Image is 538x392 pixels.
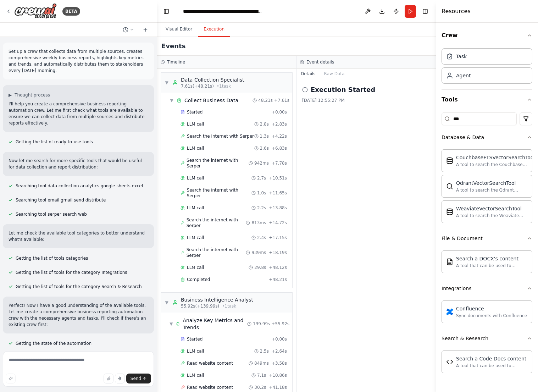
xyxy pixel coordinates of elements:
nav: breadcrumb [183,8,263,15]
h3: Timeline [167,59,185,65]
span: Thought process [15,92,50,98]
div: A tool that can be used to semantic search a query from a Code Docs content. [456,363,528,369]
img: WeaviateVectorSearchTool [446,208,453,215]
button: Tools [442,90,532,110]
span: + 0.00s [272,109,287,115]
span: 2.6s [260,145,269,151]
p: Set up a crew that collects data from multiple sources, creates comprehensive weekly business rep... [9,48,148,74]
img: Confluence [446,308,453,315]
h2: Events [161,41,185,51]
span: + 41.18s [269,385,287,390]
span: 2.2s [257,205,266,211]
span: Searching tool serper search web [16,211,87,217]
span: ▼ [165,300,169,305]
div: Confluence [456,305,527,312]
span: ▼ [170,98,174,103]
div: WeaviateVectorSearchTool [456,205,528,212]
button: Start a new chat [140,26,151,34]
button: Database & Data [442,128,532,147]
span: 1.0s [257,190,266,196]
div: Data Collection Specialist [181,76,244,83]
button: Hide right sidebar [420,6,430,16]
span: Getting the list of ready-to-use tools [16,139,93,145]
div: Task [456,53,467,60]
h2: Execution Started [311,85,375,95]
span: + 11.65s [269,190,287,196]
span: + 10.86s [269,372,287,378]
span: + 48.12s [269,265,287,270]
span: Getting the list of tools for the category Search & Research [16,284,142,289]
div: CouchbaseFTSVectorSearchTool [456,154,535,161]
div: A tool to search the Qdrant database for relevant information on internal documents. [456,187,528,193]
span: Send [131,376,141,381]
span: • 1 task [217,83,231,89]
button: Upload files [104,374,113,383]
p: Let me check the available tool categories to better understand what's available: [9,230,148,243]
span: 2.8s [260,121,269,127]
span: Getting the list of tools for the category Integrations [16,270,127,275]
img: DOCXSearchTool [446,258,453,265]
p: I'll help you create a comprehensive business reporting automation crew. Let me first check what ... [9,101,148,126]
div: File & Document [442,248,532,279]
span: + 3.58s [272,360,287,366]
img: Logo [14,3,57,19]
div: Tools [442,110,532,385]
span: + 17.15s [269,235,287,241]
span: + 18.19s [269,250,287,255]
button: Search & Research [442,329,532,348]
span: 48.21s [258,98,273,103]
span: LLM call [187,348,204,354]
button: Crew [442,26,532,45]
span: 7.1s [257,372,266,378]
div: [DATE] 12:55:27 PM [302,98,430,103]
span: Getting the list of tools categories [16,255,88,261]
span: Search the internet with Serper [187,247,246,258]
button: Hide left sidebar [161,6,171,16]
p: Perfect! Now I have a good understanding of the available tools. Let me create a comprehensive bu... [9,302,148,328]
span: • 1 task [222,303,236,309]
div: Integrations [442,285,471,292]
button: Switch to previous chat [120,26,137,34]
span: Started [187,336,203,342]
span: Search the internet with Serper [187,217,246,228]
h4: Resources [442,7,471,16]
div: QdrantVectorSearchTool [456,180,528,187]
span: + 55.92s [271,321,289,327]
div: Agent [456,72,471,79]
span: LLM call [187,265,204,270]
div: Business Intelligence Analyst [181,296,253,303]
span: Collect Business Data [184,97,238,104]
div: File & Document [442,235,483,242]
span: Getting the state of the automation [16,341,91,346]
span: Started [187,109,203,115]
div: Crew [442,45,532,89]
img: QdrantVectorSearchTool [446,183,453,190]
span: ▶ [9,92,12,98]
button: Send [126,374,151,383]
div: Database & Data [442,134,484,141]
span: + 10.51s [269,175,287,181]
span: Searching tool email gmail send distribute [16,197,106,203]
span: Analyze Key Metrics and Trends [183,317,247,331]
span: Search the internet with Serper [187,133,254,139]
button: Raw Data [320,69,349,79]
span: + 7.78s [272,160,287,166]
span: ▼ [170,321,173,327]
span: Completed [187,277,210,282]
span: LLM call [187,121,204,127]
span: Read website content [187,385,233,390]
span: 29.8s [254,265,266,270]
span: ▼ [165,80,169,85]
span: + 0.00s [272,336,287,342]
button: File & Document [442,229,532,248]
span: + 2.83s [272,121,287,127]
h3: Event details [306,59,334,65]
div: Search a Code Docs content [456,355,528,362]
button: Click to speak your automation idea [115,374,125,383]
span: 2.5s [260,348,269,354]
span: + 13.88s [269,205,287,211]
div: Search a DOCX's content [456,255,528,262]
button: Details [296,69,320,79]
img: CouchbaseFTSVectorSearchTool [446,157,453,164]
span: + 6.83s [272,145,287,151]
